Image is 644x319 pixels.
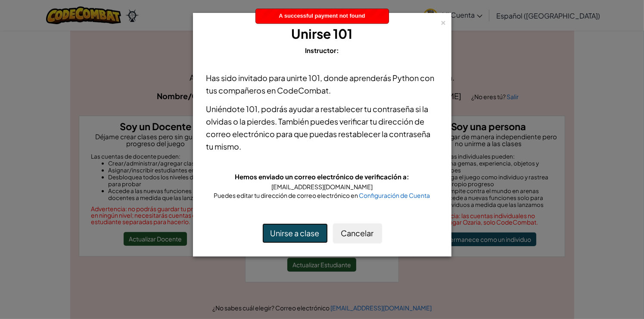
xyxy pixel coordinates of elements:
[258,104,261,114] span: ,
[262,223,328,243] button: Unirse a clase
[393,73,419,83] span: Python
[279,13,365,19] span: A successful payment not found
[292,25,331,42] span: Unirse
[333,25,353,42] span: 101
[309,73,320,83] span: 101
[246,104,258,114] span: 101
[359,191,430,199] a: Configuración de Cuenta
[333,223,382,243] button: Cancelar
[441,17,447,26] div: ×
[206,104,246,114] span: Uniéndote
[214,191,359,199] span: Puedes editar tu dirección de correo electrónico en
[235,172,409,181] span: Hemos enviado un correo electrónico de verificación a:
[320,73,393,83] span: , donde aprenderás
[206,73,309,83] span: Has sido invitado para unirte
[305,46,339,54] span: Instructor:
[206,104,431,151] span: podrás ayudar a restablecer tu contraseña si la olvidas o la pierdes. También puedes verificar tu...
[206,182,438,191] div: [EMAIL_ADDRESS][DOMAIN_NAME]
